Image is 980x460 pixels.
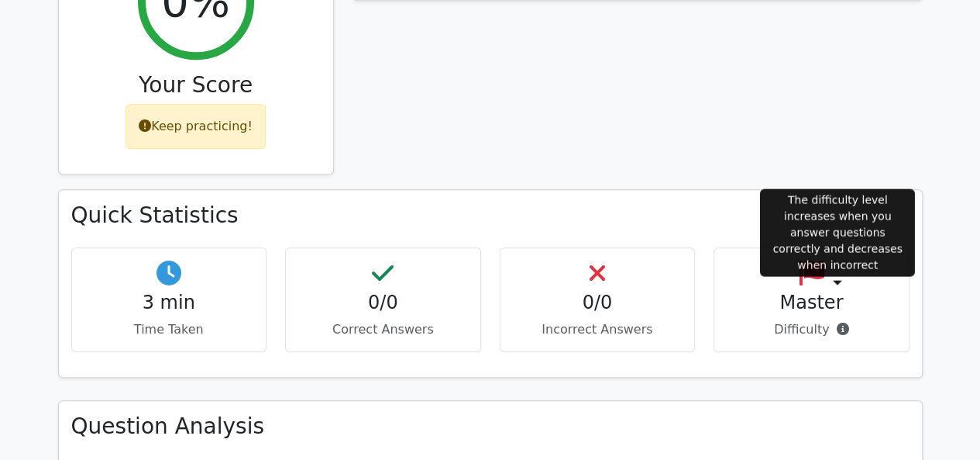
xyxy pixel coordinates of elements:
div: Keep practicing! [126,104,266,149]
h3: Your Score [71,72,321,99]
h4: 0/0 [298,292,468,314]
p: Correct Answers [298,320,468,339]
p: Difficulty [727,320,896,339]
p: Time Taken [84,320,254,339]
div: The difficulty level increases when you answer questions correctly and decreases when incorrect [760,188,915,276]
h4: Master [727,292,896,314]
h4: 0/0 [513,292,683,314]
h3: Quick Statistics [71,202,910,229]
p: Incorrect Answers [513,320,683,339]
h3: Question Analysis [71,413,910,440]
h4: 3 min [84,292,254,314]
